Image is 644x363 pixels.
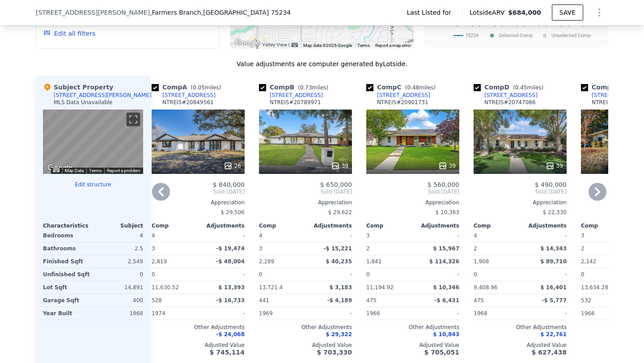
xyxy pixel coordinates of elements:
[357,43,370,48] a: Terms
[259,222,305,229] div: Comp
[551,33,591,38] text: Unselected Comp
[540,258,567,265] span: $ 89,710
[43,307,91,320] div: Year Built
[366,324,459,331] div: Other Adjustments
[45,162,75,174] img: Google
[233,37,262,49] img: Google
[520,222,567,229] div: Adjustments
[436,209,459,215] span: $ 10,363
[259,297,269,304] span: 441
[89,168,102,173] a: Terms
[366,297,377,304] span: 475
[127,113,140,126] button: Toggle fullscreen view
[200,229,245,242] div: -
[152,258,167,265] span: 2,819
[162,99,214,106] div: NTREIS # 20849561
[474,297,484,304] span: 475
[501,21,518,27] text: [DATE]
[474,232,477,239] span: 4
[201,9,291,16] span: , [GEOGRAPHIC_DATA] 75234
[292,43,298,47] button: Keyboard shortcuts
[522,268,567,281] div: -
[303,43,352,48] span: Map data ©2025 Google
[540,284,567,291] span: $ 16,401
[429,258,459,265] span: $ 114,326
[581,222,627,229] div: Comp
[43,29,95,38] button: Edit all filters
[327,297,352,304] span: -$ 4,189
[300,84,312,91] span: 0.73
[307,268,352,281] div: -
[581,242,626,255] div: 2
[474,342,567,349] div: Adjusted Value
[456,21,473,27] text: [DATE]
[218,284,245,291] span: $ 13,393
[415,229,459,242] div: -
[552,4,583,21] button: SAVE
[152,284,179,291] span: 11,630.52
[474,199,567,206] div: Appreciation
[424,349,459,356] span: $ 705,051
[484,99,536,106] div: NTREIS # 20747086
[590,4,608,21] button: Show Options
[294,84,332,91] span: ( miles)
[259,199,352,206] div: Appreciation
[200,307,245,320] div: -
[433,331,459,338] span: $ 10,843
[95,281,143,294] div: 14,891
[95,242,143,255] div: 2.5
[152,271,155,278] span: 0
[326,331,352,338] span: $ 29,322
[152,222,198,229] div: Comp
[43,294,91,307] div: Garage Sqft
[107,168,140,173] a: Report a problem
[532,349,567,356] span: $ 627,438
[259,83,332,92] div: Comp B
[152,242,196,255] div: 3
[43,229,91,242] div: Bedrooms
[95,268,143,281] div: 0
[415,307,459,320] div: -
[36,59,608,68] div: Value adjustments are computer generated by Lotside .
[65,168,84,174] button: Map Data
[259,307,304,320] div: 1969
[543,209,567,215] span: $ 22,330
[53,168,59,172] button: Keyboard shortcuts
[54,92,152,99] div: [STREET_ADDRESS][PERSON_NAME]
[152,188,245,195] span: Sold [DATE]
[43,268,91,281] div: Unfinished Sqft
[259,92,323,99] a: [STREET_ADDRESS]
[152,324,245,331] div: Other Adjustments
[259,232,263,239] span: 4
[508,9,541,16] span: $684,000
[366,232,370,239] span: 3
[152,307,196,320] div: 1974
[259,324,352,331] div: Other Adjustments
[479,21,496,27] text: [DATE]
[474,284,497,291] span: 9,408.96
[270,99,321,106] div: NTREIS # 20789971
[43,222,93,229] div: Characteristics
[36,8,150,17] span: [STREET_ADDRESS][PERSON_NAME]
[581,258,596,265] span: 2,142
[515,84,527,91] span: 0.45
[470,8,508,17] span: Lotside ARV
[328,209,352,215] span: $ 29,622
[366,83,439,92] div: Comp C
[150,8,291,17] span: , Farmers Branch
[43,281,91,294] div: Lot Sqft
[43,110,143,174] div: Street View
[435,297,459,304] span: -$ 6,431
[413,222,459,229] div: Adjustments
[366,271,370,278] span: 0
[307,307,352,320] div: -
[540,245,567,252] span: $ 14,343
[193,84,205,91] span: 0.05
[54,99,113,106] div: MLS Data Unavailable
[330,284,352,291] span: $ 3,183
[259,284,283,291] span: 13,721.4
[433,284,459,291] span: $ 10,346
[366,258,381,265] span: 1,841
[210,349,245,356] span: $ 745,114
[545,21,562,27] text: [DATE]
